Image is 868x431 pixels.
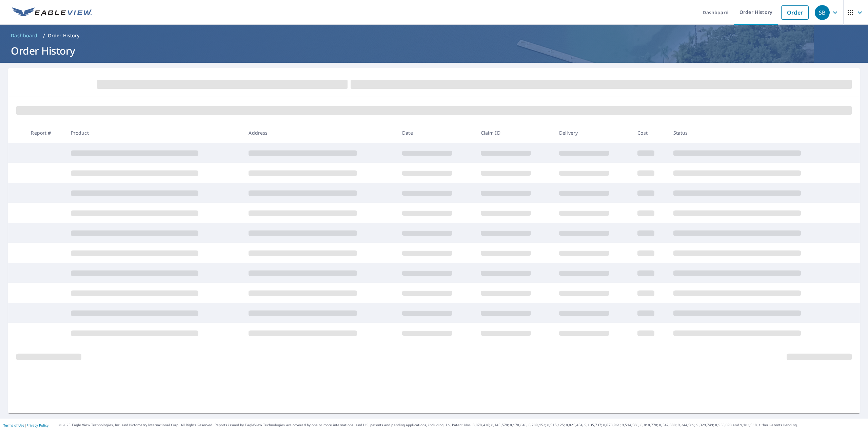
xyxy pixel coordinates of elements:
a: Terms of Use [3,423,24,428]
a: Dashboard [8,30,40,41]
th: Claim ID [475,123,554,143]
a: Privacy Policy [26,423,48,428]
li: / [43,32,45,40]
th: Address [243,123,397,143]
span: Dashboard [11,32,38,39]
th: Product [65,123,243,143]
th: Report # [25,123,65,143]
p: | [3,423,48,427]
div: SB [815,5,830,20]
nav: breadcrumb [8,30,860,41]
h1: Order History [8,44,860,58]
th: Date [397,123,475,143]
p: © 2025 Eagle View Technologies, Inc. and Pictometry International Corp. All Rights Reserved. Repo... [59,423,865,428]
a: Order [781,5,809,20]
th: Cost [632,123,668,143]
th: Status [668,123,846,143]
img: EV Logo [12,7,92,18]
th: Delivery [554,123,632,143]
p: Order History [48,32,80,39]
